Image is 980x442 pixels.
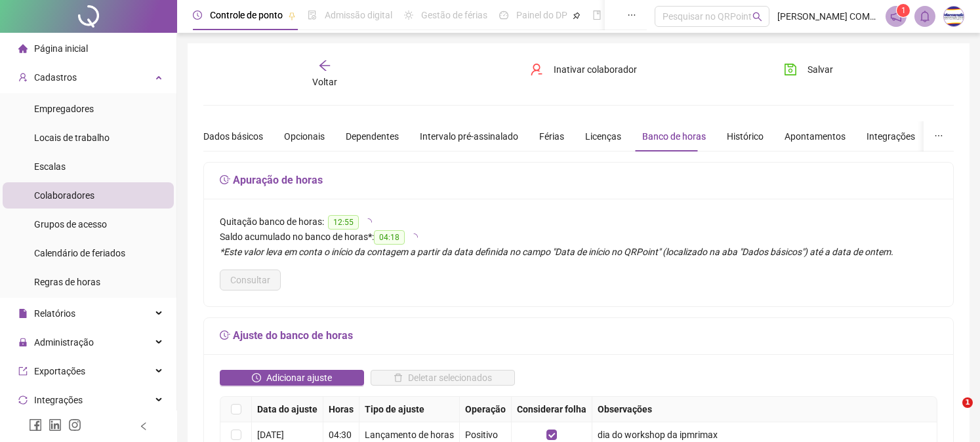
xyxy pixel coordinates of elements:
[266,371,332,385] span: Adicionar ajuste
[420,129,518,144] div: Intervalo pré-assinalado
[421,10,487,20] span: Gestão de férias
[252,397,323,422] th: Data do ajuste
[924,121,954,151] button: ellipsis
[890,10,902,22] span: notification
[807,62,833,77] span: Salvar
[284,129,325,144] div: Opcionais
[346,129,399,144] div: Dependentes
[359,397,460,422] th: Tipo de ajuste
[308,10,317,20] span: file-done
[499,10,508,20] span: dashboard
[312,77,337,87] span: Voltar
[627,10,636,20] span: ellipsis
[193,10,202,20] span: clock-circle
[220,216,324,227] span: Quitação banco de horas:
[34,277,100,287] span: Regras de horas
[139,422,148,431] span: left
[34,337,94,348] span: Administração
[34,161,66,172] span: Escalas
[18,338,28,347] span: lock
[18,44,28,53] span: home
[365,428,454,442] div: Lançamento de horas
[516,10,567,20] span: Painel do DP
[318,59,331,72] span: arrow-left
[752,12,762,22] span: search
[220,172,937,188] h5: Apuração de horas
[34,308,75,319] span: Relatórios
[49,418,62,432] span: linkedin
[220,230,937,245] div: :
[323,397,359,422] th: Horas
[777,9,878,24] span: [PERSON_NAME] COMUNICAÇÃO VISUAL
[220,330,230,340] span: field-time
[34,366,85,376] span: Exportações
[34,248,125,258] span: Calendário de feriados
[573,12,581,20] span: pushpin
[520,59,647,80] button: Inativar colaborador
[585,129,621,144] div: Licenças
[901,6,906,15] span: 1
[34,395,83,405] span: Integrações
[774,59,843,80] button: Salvar
[592,397,937,422] th: Observações
[34,219,107,230] span: Grupos de acesso
[220,370,364,386] button: Adicionar ajuste
[642,129,706,144] div: Banco de horas
[328,215,359,230] span: 12:55
[34,43,88,54] span: Página inicial
[220,247,893,257] em: *Este valor leva em conta o início da contagem a partir da data definida no campo "Data de início...
[867,129,915,144] div: Integrações
[364,218,372,226] span: loading
[404,10,413,20] span: sun
[727,129,764,144] div: Histórico
[374,230,405,245] span: 04:18
[919,10,931,22] span: bell
[220,174,230,185] span: field-time
[935,397,967,429] iframe: Intercom live chat
[257,428,317,442] div: [DATE]
[934,131,943,140] span: ellipsis
[530,63,543,76] span: user-delete
[371,370,515,386] button: Deletar selecionados
[554,62,637,77] span: Inativar colaborador
[34,190,94,201] span: Colaboradores
[944,7,964,26] img: 75333
[592,10,602,20] span: book
[325,10,392,20] span: Admissão digital
[34,132,110,143] span: Locais de trabalho
[539,129,564,144] div: Férias
[897,4,910,17] sup: 1
[465,428,506,442] div: Positivo
[18,395,28,405] span: sync
[962,397,973,408] span: 1
[34,72,77,83] span: Cadastros
[18,309,28,318] span: file
[220,328,937,344] h5: Ajuste do banco de horas
[252,373,261,382] span: clock-circle
[460,397,512,422] th: Operação
[410,233,418,241] span: loading
[210,10,283,20] span: Controle de ponto
[18,73,28,82] span: user-add
[784,63,797,76] span: save
[785,129,846,144] div: Apontamentos
[220,270,281,291] button: Consultar
[288,12,296,20] span: pushpin
[68,418,81,432] span: instagram
[512,397,592,422] th: Considerar folha
[203,129,263,144] div: Dados básicos
[18,367,28,376] span: export
[220,231,368,242] span: Saldo acumulado no banco de horas
[34,104,94,114] span: Empregadores
[29,418,42,432] span: facebook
